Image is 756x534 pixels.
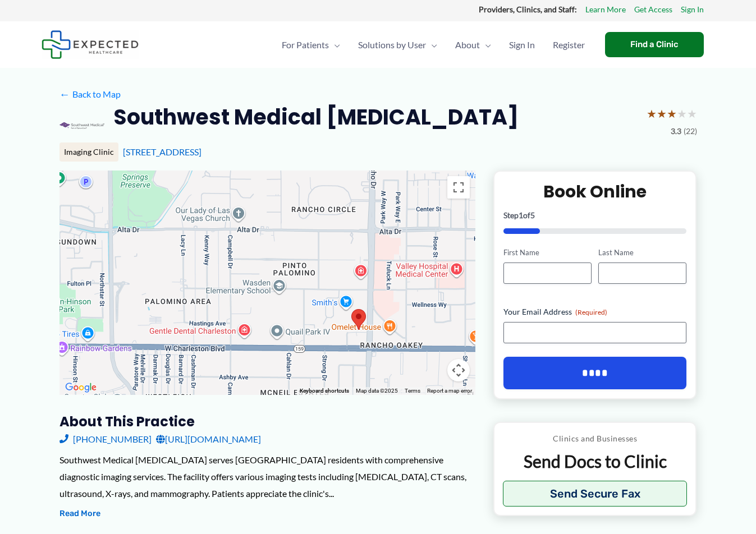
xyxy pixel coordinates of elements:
[59,431,152,448] a: [PHONE_NUMBER]
[59,452,475,501] div: Southwest Medical [MEDICAL_DATA] serves [GEOGRAPHIC_DATA] residents with comprehensive diagnostic...
[480,25,491,65] span: Menu Toggle
[329,25,340,65] span: Menu Toggle
[598,247,686,258] label: Last Name
[647,103,657,124] span: ★
[503,481,688,507] button: Send Secure Fax
[503,181,687,202] h2: Book Online
[282,25,329,65] span: For Patients
[634,2,672,17] a: Get Access
[447,359,470,381] button: Map camera controls
[605,32,704,57] a: Find a Clinic
[585,2,626,17] a: Learn More
[59,86,121,103] a: ←Back to Map
[503,450,688,472] p: Send Docs to Clinic
[156,431,261,448] a: [URL][DOMAIN_NAME]
[349,25,446,65] a: Solutions by UserMenu Toggle
[358,25,426,65] span: Solutions by User
[671,124,681,139] span: 3.3
[500,25,544,65] a: Sign In
[687,103,697,124] span: ★
[530,210,535,220] span: 5
[427,388,472,394] a: Report a map error
[59,507,100,521] button: Read More
[509,25,535,65] span: Sign In
[446,25,500,65] a: AboutMenu Toggle
[62,380,99,395] img: Google
[519,210,523,220] span: 1
[356,388,398,394] span: Map data ©2025
[503,306,687,317] label: Your Email Address
[123,146,201,157] a: [STREET_ADDRESS]
[575,308,607,316] span: (Required)
[544,25,594,65] a: Register
[62,380,99,395] a: Open this area in Google Maps (opens a new window)
[42,30,139,59] img: Expected Healthcare Logo - side, dark font, small
[273,25,594,65] nav: Primary Site Navigation
[553,25,585,65] span: Register
[447,176,470,199] button: Toggle fullscreen view
[503,211,687,219] p: Step of
[479,4,577,14] strong: Providers, Clinics, and Staff:
[455,25,480,65] span: About
[300,387,349,395] button: Keyboard shortcuts
[684,124,697,139] span: (22)
[59,89,70,99] span: ←
[113,103,519,131] h2: Southwest Medical [MEDICAL_DATA]
[405,388,420,394] a: Terms
[677,103,687,124] span: ★
[273,25,349,65] a: For PatientsMenu Toggle
[667,103,677,124] span: ★
[657,103,667,124] span: ★
[59,413,475,430] h3: About this practice
[426,25,437,65] span: Menu Toggle
[59,142,118,162] div: Imaging Clinic
[503,431,688,446] p: Clinics and Businesses
[503,247,592,258] label: First Name
[681,2,704,17] a: Sign In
